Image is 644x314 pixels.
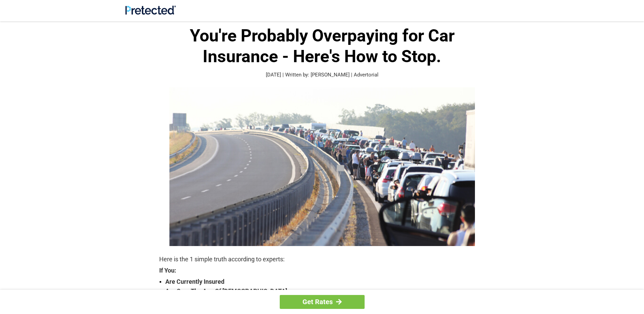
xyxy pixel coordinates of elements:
[159,25,485,67] h1: You're Probably Overpaying for Car Insurance - Here's How to Stop.
[159,71,485,79] p: [DATE] | Written by: [PERSON_NAME] | Advertorial
[165,286,485,296] strong: Are Over The Age Of [DEMOGRAPHIC_DATA]
[125,5,176,15] img: Site Logo
[159,255,485,264] p: Here is the 1 simple truth according to experts:
[125,10,176,16] a: Site Logo
[165,277,485,286] strong: Are Currently Insured
[159,267,485,274] strong: If You:
[280,295,365,309] a: Get Rates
